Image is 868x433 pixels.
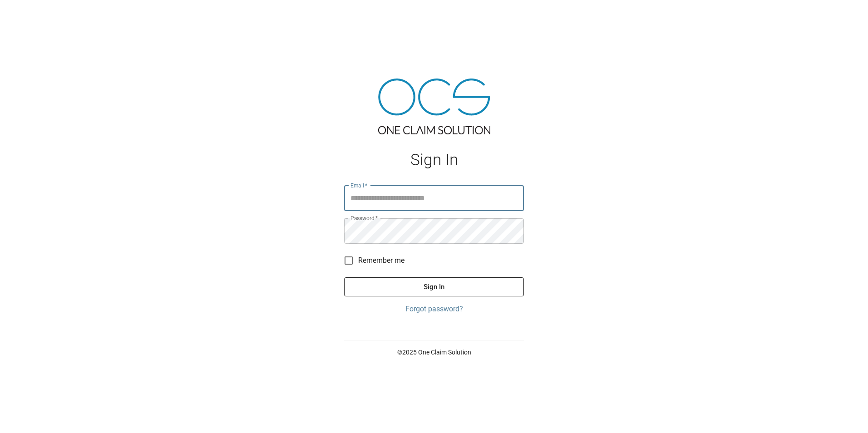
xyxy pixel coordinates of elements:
label: Password [350,214,378,222]
span: Remember me [358,255,404,266]
label: Email [350,182,368,189]
img: ocs-logo-tra.png [378,79,490,134]
button: Sign In [344,277,524,296]
p: © 2025 One Claim Solution [344,348,524,357]
h1: Sign In [344,151,524,169]
a: Forgot password? [344,304,524,315]
img: ocs-logo-white-transparent.png [11,5,47,24]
